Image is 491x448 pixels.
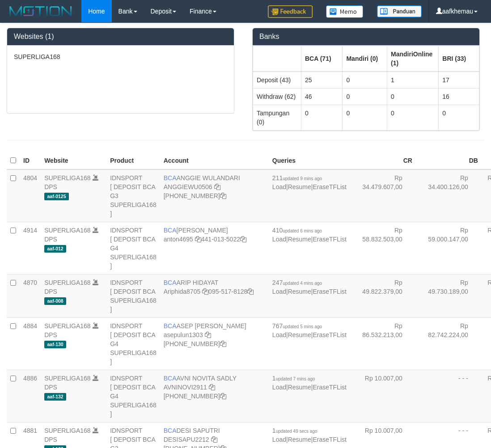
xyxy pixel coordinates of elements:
[106,370,160,422] td: IDNSPORT [ DEPOSIT BCA G4 SUPERLIGA168 ]
[313,436,346,443] a: EraseTFList
[44,174,91,182] a: SUPERLIGA168
[288,236,311,243] a: Resume
[44,427,91,434] a: SUPERLIGA168
[269,152,350,169] th: Queries
[44,193,69,200] span: aaf-0125
[343,72,387,89] td: 0
[164,183,212,190] a: ANGGIEWU0506
[164,227,177,234] span: BCA
[301,88,343,105] td: 46
[288,183,311,190] a: Resume
[272,279,347,295] span: | |
[301,105,343,130] td: 0
[20,274,41,317] td: 4870
[220,393,226,400] a: Copy 4062280135 to clipboard
[416,274,482,317] td: Rp 49.730.189,00
[272,227,322,234] span: 410
[247,288,254,295] a: Copy 0955178128 to clipboard
[350,274,416,317] td: Rp 49.822.379,00
[313,288,346,295] a: EraseTFList
[44,245,66,253] span: aaf-012
[164,288,201,295] a: Ariphida8705
[377,5,422,17] img: panduan.png
[283,228,322,233] span: updated 6 mins ago
[326,5,364,18] img: Button%20Memo.svg
[164,279,177,286] span: BCA
[240,236,246,243] a: Copy 4410135022 to clipboard
[288,436,311,443] a: Resume
[259,33,473,41] h3: Banks
[164,427,177,434] span: BCA
[387,72,439,89] td: 1
[416,370,482,422] td: - - -
[387,46,439,72] th: Group: activate to sort column ascending
[14,52,227,61] p: SUPERLIGA168
[416,317,482,370] td: Rp 82.742.224,00
[343,46,387,72] th: Group: activate to sort column ascending
[20,370,41,422] td: 4886
[272,236,286,243] a: Load
[350,152,416,169] th: CR
[272,322,322,330] span: 767
[20,169,41,222] td: 4804
[209,384,215,391] a: Copy AVNINOVI2911 to clipboard
[44,297,66,305] span: aaf-008
[272,288,286,295] a: Load
[160,274,269,317] td: ARIP HIDAYAT 095-517-8128
[164,436,209,443] a: DESISAPU2212
[253,105,301,130] td: Tampungan (0)
[439,105,479,130] td: 0
[253,88,301,105] td: Withdraw (62)
[164,331,203,338] a: asepulun1303
[350,370,416,422] td: Rp 10.007,00
[272,174,347,190] span: | |
[44,279,91,286] a: SUPERLIGA168
[164,236,193,243] a: anton4695
[160,317,269,370] td: ASEP [PERSON_NAME] [PHONE_NUMBER]
[416,152,482,169] th: DB
[288,384,311,391] a: Resume
[164,384,207,391] a: AVNINOVI2911
[106,169,160,222] td: IDNSPORT [ DEPOSIT BCA G3 SUPERLIGA168 ]
[44,375,91,382] a: SUPERLIGA168
[44,393,66,401] span: aaf-132
[272,436,286,443] a: Load
[272,375,315,382] span: 1
[41,169,106,222] td: DPS
[41,317,106,370] td: DPS
[220,192,226,199] a: Copy 4062213373 to clipboard
[106,317,160,370] td: IDNSPORT [ DEPOSIT BCA G4 SUPERLIGA168 ]
[202,288,208,295] a: Copy Ariphida8705 to clipboard
[253,72,301,89] td: Deposit (43)
[387,105,439,130] td: 0
[288,331,311,338] a: Resume
[14,33,227,41] h3: Websites (1)
[160,370,269,422] td: AVNI NOVITA SADLY [PHONE_NUMBER]
[20,222,41,274] td: 4914
[301,72,343,89] td: 25
[195,236,201,243] a: Copy anton4695 to clipboard
[44,322,91,330] a: SUPERLIGA168
[211,436,217,443] a: Copy DESISAPU2212 to clipboard
[301,46,343,72] th: Group: activate to sort column ascending
[205,331,211,338] a: Copy asepulun1303 to clipboard
[44,227,91,234] a: SUPERLIGA168
[272,227,347,243] span: | |
[160,169,269,222] td: ANGGIE WULANDARI [PHONE_NUMBER]
[283,281,322,286] span: updated 4 mins ago
[160,152,269,169] th: Account
[350,222,416,274] td: Rp 58.832.503,00
[313,236,346,243] a: EraseTFList
[416,222,482,274] td: Rp 59.000.147,00
[7,4,75,18] img: MOTION_logo.png
[350,317,416,370] td: Rp 86.532.213,00
[272,183,286,190] a: Load
[214,183,220,190] a: Copy ANGGIEWU0506 to clipboard
[272,322,347,338] span: | |
[313,384,346,391] a: EraseTFList
[276,429,317,434] span: updated 49 secs ago
[106,222,160,274] td: IDNSPORT [ DEPOSIT BCA G4 SUPERLIGA168 ]
[283,176,322,181] span: updated 9 mins ago
[272,174,322,182] span: 211
[272,384,286,391] a: Load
